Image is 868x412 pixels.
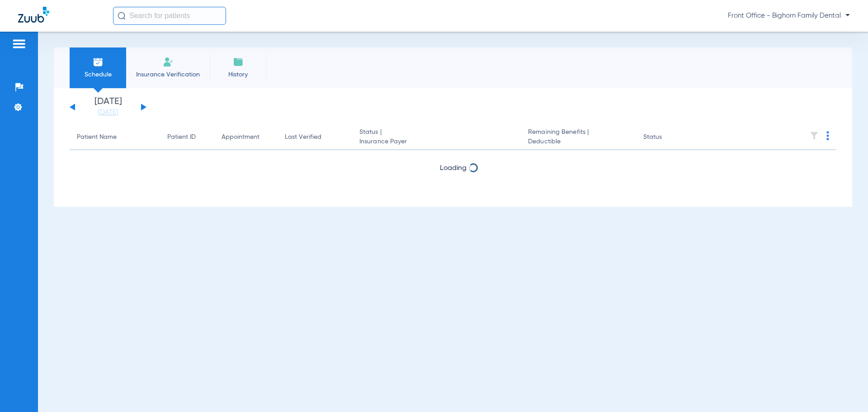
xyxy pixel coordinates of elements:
[222,133,270,142] div: Appointment
[222,133,259,142] div: Appointment
[163,57,174,67] img: Manual Insurance Verification
[113,7,226,25] input: Search for patients
[12,38,26,49] img: hamburger-icon
[528,137,628,147] span: Deductible
[167,133,196,142] div: Patient ID
[826,131,829,140] img: group-dot-blue.svg
[77,133,117,142] div: Patient Name
[233,57,244,67] img: History
[810,131,819,140] img: filter.svg
[440,165,467,172] span: Loading
[521,125,636,150] th: Remaining Benefits |
[359,137,514,147] span: Insurance Payer
[93,57,104,67] img: Schedule
[217,70,259,79] span: History
[18,7,49,23] img: Zuub Logo
[76,70,119,79] span: Schedule
[81,97,135,117] li: [DATE]
[728,11,850,20] span: Front Office - Bighorn Family Dental
[636,125,697,150] th: Status
[77,133,153,142] div: Patient Name
[285,133,321,142] div: Last Verified
[81,108,135,117] a: [DATE]
[285,133,345,142] div: Last Verified
[167,133,207,142] div: Patient ID
[118,12,126,20] img: Search Icon
[133,70,203,79] span: Insurance Verification
[352,125,521,150] th: Status |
